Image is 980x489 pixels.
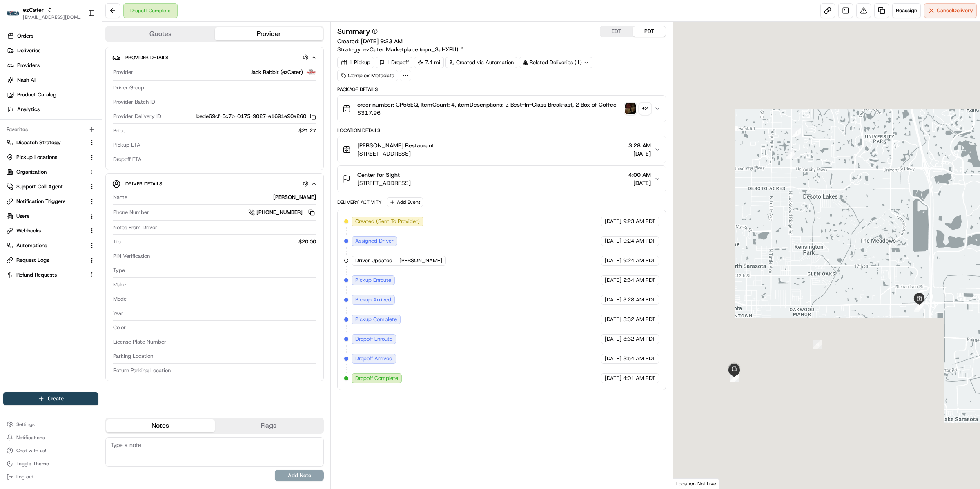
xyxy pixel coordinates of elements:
button: Settings [3,419,98,430]
span: 3:28 AM [628,141,651,150]
span: [DATE] [605,296,621,304]
span: Chat with us! [16,447,46,454]
a: ezCater Marketplace (opn_3aHXPU) [363,45,464,54]
span: [DATE] [605,375,621,382]
img: photo_proof_of_pickup image [625,103,636,114]
button: ezCaterezCater[EMAIL_ADDRESS][DOMAIN_NAME] [3,3,85,23]
button: Center for Sight[STREET_ADDRESS]4:00 AM[DATE] [338,166,666,192]
span: Orders [17,32,33,40]
button: Log out [3,471,98,482]
span: 9:24 AM PDT [623,237,655,245]
span: Cancel Delivery [937,7,973,14]
span: Notification Triggers [16,198,65,205]
span: Notifications [16,434,45,441]
button: Provider Details [112,51,317,64]
span: [DATE] [605,355,621,362]
button: Driver Details [112,177,317,190]
span: Tip [113,238,121,246]
span: [DATE] [628,150,651,158]
span: Providers [17,62,40,69]
a: Webhooks [7,227,85,234]
span: 3:32 AM PDT [623,335,655,343]
div: Location Details [337,127,666,134]
button: Quotes [106,27,215,40]
span: 3:54 AM PDT [623,355,655,362]
span: Pickup Arrived [355,296,391,304]
span: [DATE] [605,218,621,225]
div: Related Deliveries (1) [519,57,592,68]
span: [PHONE_NUMBER] [256,209,303,216]
a: Request Logs [7,257,85,264]
div: Package Details [337,86,666,93]
span: Dropoff Complete [355,375,398,382]
button: Automations [3,239,98,252]
span: Parking Location [113,353,153,360]
button: Add Event [387,197,423,207]
button: Request Logs [3,254,98,267]
div: $20.00 [124,238,316,246]
button: order number: CP55EQ, ItemCount: 4, itemDescriptions: 2 Best-In-Class Breakfast, 2 Box of Coffee$... [338,96,666,122]
a: Product Catalog [3,88,102,101]
div: Strategy: [337,45,464,54]
button: Chat with us! [3,445,98,456]
span: Driver Group [113,84,144,92]
span: Dropoff ETA [113,156,142,163]
span: [STREET_ADDRESS] [357,150,434,158]
span: Analytics [17,106,40,113]
div: [PERSON_NAME] [131,194,316,201]
span: Automations [16,242,47,249]
span: Nash AI [17,76,36,84]
div: 5 [915,301,924,310]
button: [EMAIL_ADDRESS][DOMAIN_NAME] [23,14,81,20]
div: 1 [792,128,801,137]
a: Dispatch Strategy [7,139,85,146]
span: Log out [16,473,33,480]
span: 9:24 AM PDT [623,257,655,264]
button: Create [3,392,98,405]
div: + 2 [639,103,651,114]
span: Pickup Locations [16,154,57,161]
a: Users [7,212,85,220]
a: Refund Requests [7,271,85,279]
div: 8 [730,373,739,382]
button: PDT [633,26,666,37]
span: Name [113,194,127,201]
span: Organization [16,168,47,176]
span: [PERSON_NAME] [399,257,442,264]
span: Dropoff Arrived [355,355,392,362]
span: Product Catalog [17,91,56,98]
span: [DATE] 9:23 AM [361,38,403,45]
button: Support Call Agent [3,180,98,193]
span: Refund Requests [16,271,57,279]
span: order number: CP55EQ, ItemCount: 4, itemDescriptions: 2 Best-In-Class Breakfast, 2 Box of Coffee [357,100,617,109]
h3: Summary [337,28,370,35]
button: Notes [106,419,215,432]
span: Reassign [896,7,917,14]
button: Toggle Theme [3,458,98,469]
div: 2 [792,128,801,137]
span: Settings [16,421,35,428]
div: 7.4 mi [414,57,444,68]
span: ezCater [23,6,44,14]
button: Pickup Locations [3,151,98,164]
span: Pickup Enroute [355,277,391,284]
span: [DATE] [605,335,621,343]
a: Notification Triggers [7,198,85,205]
span: Type [113,267,125,274]
a: Automations [7,242,85,249]
a: Organization [7,168,85,176]
span: Created (Sent To Provider) [355,218,420,225]
div: Complex Metadata [337,70,398,81]
a: [PHONE_NUMBER] [248,208,316,217]
span: $317.96 [357,109,617,117]
a: Providers [3,59,102,72]
span: 9:23 AM PDT [623,218,655,225]
span: Provider Delivery ID [113,113,161,120]
a: Created via Automation [445,57,517,68]
span: [DATE] [605,316,621,323]
span: 4:00 AM [628,171,651,179]
button: bede69cf-5c7b-0175-9027-e1691e90a260 [196,113,316,120]
a: Orders [3,29,102,42]
button: Notification Triggers [3,195,98,208]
